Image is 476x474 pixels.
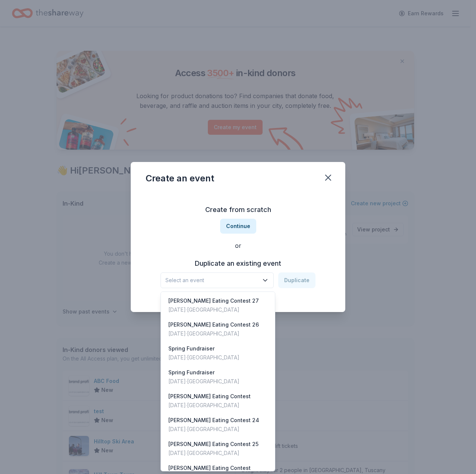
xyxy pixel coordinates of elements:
div: [PERSON_NAME] Eating Contest [168,464,251,473]
div: [DATE] · [GEOGRAPHIC_DATA] [168,377,239,386]
div: [DATE] · [GEOGRAPHIC_DATA] [168,305,259,314]
div: [DATE] · [GEOGRAPHIC_DATA] [168,425,259,434]
div: [DATE] · [GEOGRAPHIC_DATA] [168,401,251,410]
div: Spring Fundraiser [168,344,239,353]
span: Select an event [165,276,258,285]
div: Spring Fundraiser [168,368,239,377]
button: Select an event [161,272,274,288]
div: [DATE] · [GEOGRAPHIC_DATA] [168,329,259,338]
div: [PERSON_NAME] Eating Contest 27 [168,296,259,305]
div: [PERSON_NAME] Eating Contest 24 [168,416,259,425]
div: [PERSON_NAME] Eating Contest 26 [168,320,259,329]
div: Select an event [161,291,275,471]
div: [PERSON_NAME] Eating Contest [168,392,251,401]
div: [PERSON_NAME] Eating Contest 25 [168,440,258,449]
div: [DATE] · [GEOGRAPHIC_DATA] [168,449,258,458]
div: [DATE] · [GEOGRAPHIC_DATA] [168,353,239,362]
